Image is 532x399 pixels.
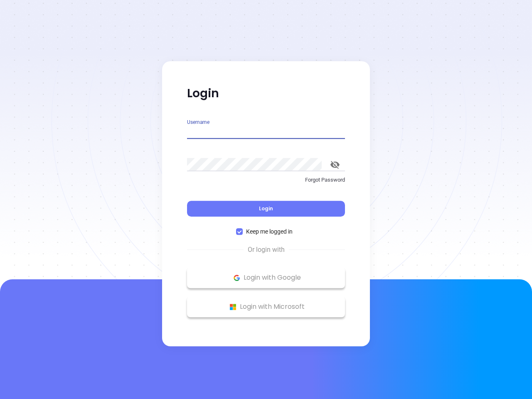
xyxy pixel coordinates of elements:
[187,176,345,191] a: Forgot Password
[259,205,273,212] span: Login
[228,302,238,312] img: Microsoft Logo
[325,155,345,175] button: toggle password visibility
[244,245,289,255] span: Or login with
[191,271,341,284] p: Login with Google
[243,227,296,236] span: Keep me logged in
[232,273,242,283] img: Google Logo
[187,120,209,125] label: Username
[191,300,341,313] p: Login with Microsoft
[187,201,345,217] button: Login
[187,296,345,317] button: Microsoft Logo Login with Microsoft
[187,86,345,101] p: Login
[187,176,345,184] p: Forgot Password
[187,267,345,288] button: Google Logo Login with Google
